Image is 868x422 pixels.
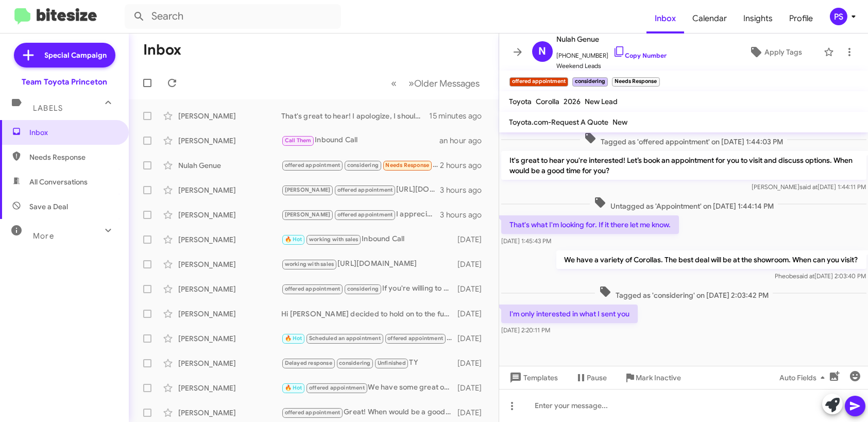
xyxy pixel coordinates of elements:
[281,184,440,196] div: [URL][DOMAIN_NAME][US_VEHICLE_IDENTIFICATION_NUMBER]
[178,136,281,146] div: [PERSON_NAME]
[386,73,486,94] nav: Page navigation example
[781,4,821,33] a: Profile
[281,159,440,171] div: I'm only interested in what I sent you
[285,137,312,144] span: Call Them
[347,162,379,168] span: considering
[775,272,866,280] span: Pheobe [DATE] 2:03:40 PM
[538,43,546,60] span: N
[285,162,341,168] span: offered appointment
[429,111,490,121] div: 15 minutes ago
[499,368,567,387] button: Templates
[594,285,772,300] span: Tagged as 'considering' on [DATE] 2:03:42 PM
[45,50,107,60] span: Special Campaign
[178,259,281,269] div: [PERSON_NAME]
[392,77,397,90] span: «
[347,285,379,292] span: considering
[29,127,117,138] span: Inbox
[178,358,281,368] div: [PERSON_NAME]
[285,384,302,391] span: 🔥 Hot
[29,177,88,187] span: All Conversations
[456,309,490,319] div: [DATE]
[309,335,381,342] span: Scheduled an appointment
[456,333,490,344] div: [DATE]
[509,97,532,106] span: Toyota
[613,52,667,59] a: Copy Number
[285,211,331,218] span: [PERSON_NAME]
[613,117,628,127] span: New
[580,132,787,147] span: Tagged as 'offered appointment' on [DATE] 1:44:03 PM
[409,77,415,90] span: »
[589,196,777,211] span: Untagged as 'Appointment' on [DATE] 1:44:14 PM
[636,368,682,387] span: Mark Inactive
[587,368,607,387] span: Pause
[557,45,667,61] span: [PHONE_NUMBER]
[281,233,456,245] div: Inbound Call
[509,117,609,127] span: Toyota.com-Request A Quote
[337,211,393,218] span: offered appointment
[572,77,608,87] small: considering
[684,4,735,33] span: Calendar
[830,8,847,25] div: PS
[616,368,690,387] button: Mark Inactive
[501,151,866,180] p: It's great to hear you're interested! Let’s book an appointment for you to visit and discuss opti...
[799,183,818,191] span: said at
[281,258,456,270] div: [URL][DOMAIN_NAME]
[646,4,684,33] a: Inbox
[143,42,181,58] h1: Inbox
[33,104,63,113] span: Labels
[178,284,281,294] div: [PERSON_NAME]
[285,261,334,267] span: working with sales
[285,409,341,416] span: offered appointment
[285,187,331,193] span: [PERSON_NAME]
[281,332,456,344] div: I was able to finally sit down with someone. My info is in the computer. If something comes up I ...
[285,360,332,366] span: Delayed response
[564,97,581,106] span: 2026
[22,77,107,87] div: Team Toyota Princeton
[456,234,490,245] div: [DATE]
[752,183,866,191] span: [PERSON_NAME] [DATE] 1:44:11 PM
[178,210,281,220] div: [PERSON_NAME]
[125,4,341,29] input: Search
[821,8,857,25] button: PS
[178,333,281,344] div: [PERSON_NAME]
[440,185,490,195] div: 3 hours ago
[403,73,486,94] button: Next
[509,77,568,87] small: offered appointment
[585,97,618,106] span: New Lead
[567,368,616,387] button: Pause
[415,78,480,89] span: Older Messages
[557,33,667,45] span: Nulah Genue
[612,77,659,87] small: Needs Response
[178,234,281,245] div: [PERSON_NAME]
[387,335,443,342] span: offered appointment
[385,162,429,168] span: Needs Response
[501,237,551,245] span: [DATE] 1:45:43 PM
[285,335,302,342] span: 🔥 Hot
[378,360,406,366] span: Unfinished
[339,360,370,366] span: considering
[14,43,115,67] a: Special Campaign
[281,309,456,319] div: Hi [PERSON_NAME] decided to hold on to the fusion for now
[33,231,54,241] span: More
[281,134,439,146] div: Inbound Call
[440,210,490,220] div: 3 hours ago
[439,136,490,146] div: an hour ago
[281,382,456,394] div: We have some great options for hybrid vehicles! Would you like to schedule an appointment to visi...
[456,408,490,418] div: [DATE]
[309,236,359,243] span: working with sales
[337,187,393,193] span: offered appointment
[556,250,866,269] p: We have a variety of Corollas. The best deal will be at the showroom. When can you visit?
[440,160,490,171] div: 2 hours ago
[178,383,281,393] div: [PERSON_NAME]
[735,4,781,33] a: Insights
[501,305,638,323] p: I'm only interested in what I sent you
[309,384,365,391] span: offered appointment
[456,358,490,368] div: [DATE]
[536,97,560,106] span: Corolla
[731,43,819,61] button: Apply Tags
[178,408,281,418] div: [PERSON_NAME]
[29,201,68,212] span: Save a Deal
